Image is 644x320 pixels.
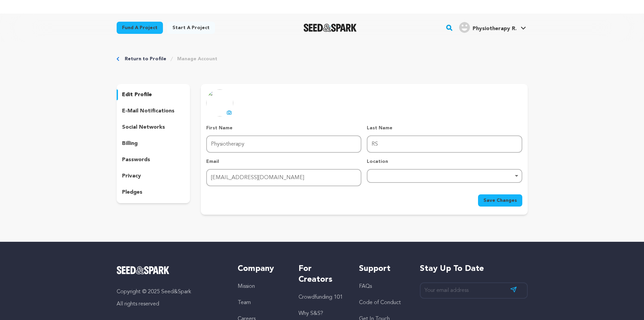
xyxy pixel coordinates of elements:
a: Physiotherapy R.'s Profile [458,21,527,33]
p: pledges [122,188,142,196]
span: Save Changes [483,197,517,204]
button: edit profile [117,89,190,100]
a: Manage Account [177,56,217,62]
p: All rights reserved [117,300,224,308]
button: pledges [117,187,190,198]
button: billing [117,138,190,149]
span: Physiotherapy R. [473,26,517,31]
a: Team [238,300,251,305]
p: billing [122,140,138,148]
a: Return to Profile [125,56,166,62]
button: passwords [117,154,190,165]
img: user.png [459,22,470,33]
h5: Company [238,263,285,274]
p: edit profile [122,91,152,99]
img: Seed&Spark Logo Dark Mode [304,24,357,32]
h5: Support [359,263,406,274]
button: e-mail notifications [117,106,190,116]
a: Start a project [167,22,215,34]
a: Why S&S? [299,311,323,316]
h5: For Creators [299,263,345,285]
a: Code of Conduct [359,300,401,305]
div: Breadcrumb [117,56,528,62]
p: social networks [122,123,165,131]
p: Email [206,158,361,165]
p: Location [367,158,522,165]
a: Fund a project [117,22,163,34]
p: First Name [206,125,361,131]
button: Save Changes [478,194,522,207]
button: social networks [117,122,190,133]
input: Last Name [367,135,522,153]
img: Seed&Spark Logo [117,266,170,274]
a: Mission [238,284,255,289]
a: Crowdfunding 101 [299,295,343,300]
input: First Name [206,135,361,153]
p: passwords [122,156,150,164]
p: Copyright © 2025 Seed&Spark [117,288,224,296]
p: e-mail notifications [122,107,174,115]
a: Seed&Spark Homepage [304,24,357,32]
a: Seed&Spark Homepage [117,266,224,274]
p: privacy [122,172,141,180]
h5: Stay up to date [420,263,528,274]
input: Email [206,169,361,186]
p: Last Name [367,125,522,131]
a: FAQs [359,284,372,289]
button: privacy [117,171,190,182]
span: Physiotherapy R.'s Profile [458,21,527,35]
div: Physiotherapy R.'s Profile [459,22,517,33]
input: Your email address [420,282,528,299]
